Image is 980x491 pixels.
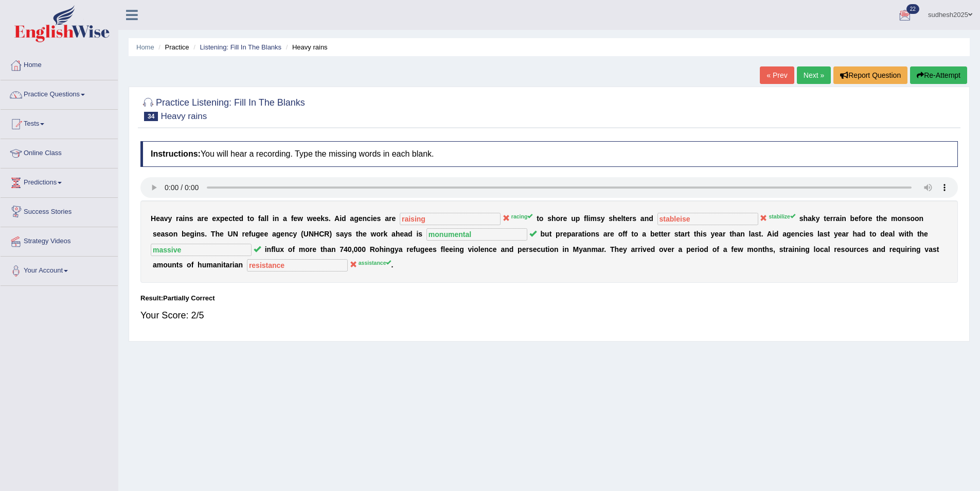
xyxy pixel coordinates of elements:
b: n [197,230,201,238]
a: Your Account [1,257,118,282]
a: « Prev [760,66,794,84]
b: ) [329,230,332,238]
b: m [891,214,897,223]
b: 0 [354,245,358,253]
b: o [377,230,381,238]
b: 7 [340,245,344,253]
b: o [898,214,902,223]
b: n [902,214,906,223]
b: a [385,214,389,223]
a: Home [1,51,118,77]
b: e [883,214,887,223]
b: u [545,230,549,238]
b: s [597,214,601,223]
b: H [151,214,156,223]
b: t [694,230,697,238]
b: i [772,230,774,238]
b: r [667,230,670,238]
a: Practice Questions [1,80,118,106]
a: Predictions [1,168,118,194]
b: t [247,214,250,223]
b: o [288,245,293,253]
b: n [275,214,279,223]
b: l [621,214,623,223]
b: s [377,214,381,223]
b: e [204,214,208,223]
b: r [608,230,610,238]
b: y [601,214,605,223]
b: d [880,230,885,238]
b: n [363,214,367,223]
b: e [312,245,316,253]
b: d [774,230,779,238]
b: b [850,214,855,223]
b: e [260,230,264,238]
b: i [194,230,197,238]
b: a [842,230,846,238]
b: d [342,214,346,223]
b: s [674,230,679,238]
b: s [906,214,911,223]
b: ( [301,230,304,238]
b: c [367,214,371,223]
b: e [563,214,567,223]
b: w [297,214,303,223]
b: e [186,230,190,238]
b: t [623,214,626,223]
input: blank [657,213,758,225]
b: t [320,245,323,253]
b: N [309,230,314,238]
small: Heavy rains [161,111,207,121]
b: v [164,214,168,223]
b: t [869,230,872,238]
b: n [185,214,189,223]
b: o [586,230,591,238]
b: p [576,214,580,223]
b: f [584,214,586,223]
b: e [293,214,297,223]
b: e [806,230,810,238]
b: a [260,214,264,223]
b: r [560,230,563,238]
b: a [391,230,396,238]
b: C [319,230,324,238]
b: a [404,230,408,238]
b: g [787,230,791,238]
b: a [571,230,575,238]
b: H [314,230,319,238]
b: r [723,230,725,238]
b: i [584,230,586,238]
b: k [320,214,325,223]
b: e [715,230,719,238]
b: k [812,214,816,223]
h2: Practice Listening: Fill In The Blanks [140,95,305,121]
b: e [626,214,630,223]
b: o [915,214,919,223]
b: i [589,214,591,223]
b: d [408,230,413,238]
b: f [258,214,261,223]
b: a [197,214,201,223]
b: f [271,245,274,253]
b: i [340,214,342,223]
b: a [603,230,608,238]
b: t [759,230,761,238]
b: e [563,230,567,238]
b: a [272,230,276,238]
b: w [307,214,313,223]
b: o [556,214,561,223]
b: u [571,214,576,223]
a: Strategy Videos [1,227,118,253]
b: f [859,214,861,223]
b: h [215,230,220,238]
sup: stabilize [769,213,795,219]
b: e [157,230,161,238]
b: a [340,230,344,238]
b: n [740,230,745,238]
b: a [782,230,787,238]
b: s [547,214,551,223]
b: r [310,245,312,253]
b: o [634,230,638,238]
b: y [834,230,838,238]
b: a [751,230,755,238]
